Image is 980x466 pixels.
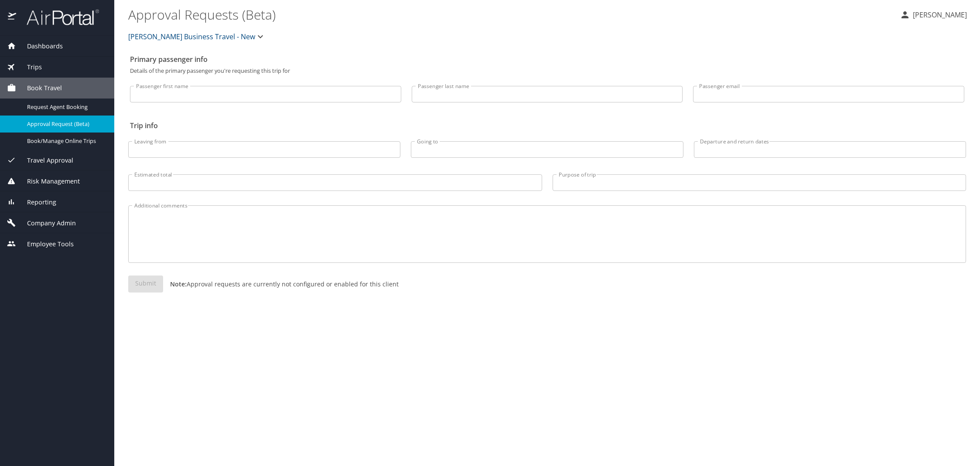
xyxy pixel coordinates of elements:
button: [PERSON_NAME] [896,7,970,23]
span: Trips [16,62,42,72]
button: [PERSON_NAME] Business Travel - New [125,28,269,45]
span: Book/Manage Online Trips [27,137,104,145]
span: Reporting [16,197,56,207]
img: icon-airportal.png [8,9,17,26]
img: airportal-logo.png [17,9,99,26]
span: Travel Approval [16,156,73,165]
h2: Trip info [130,119,964,133]
span: Risk Management [16,177,80,186]
span: Dashboards [16,41,63,51]
span: Company Admin [16,218,76,228]
h2: Primary passenger info [130,52,964,66]
span: Employee Tools [16,239,74,249]
p: Approval requests are currently not configured or enabled for this client [163,279,399,289]
span: Approval Request (Beta) [27,120,104,128]
span: Book Travel [16,83,62,93]
p: Details of the primary passenger you're requesting this trip for [130,68,964,74]
span: [PERSON_NAME] Business Travel - New [128,31,255,43]
strong: Note: [170,280,187,288]
p: [PERSON_NAME] [910,10,967,20]
span: Request Agent Booking [27,103,104,111]
h1: Approval Requests (Beta) [128,1,893,28]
